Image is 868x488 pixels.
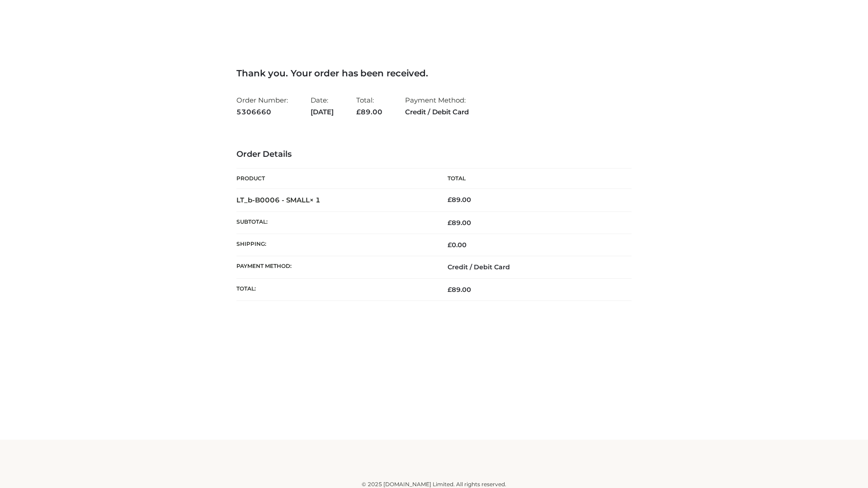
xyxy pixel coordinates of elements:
li: Order Number: [236,92,288,120]
span: £ [448,219,452,227]
th: Total [434,169,632,189]
th: Payment method: [236,256,434,278]
strong: × 1 [310,196,321,204]
bdi: 0.00 [448,241,467,249]
span: 89.00 [448,219,471,227]
th: Product [236,169,434,189]
strong: LT_b-B0006 - SMALL [236,196,321,204]
span: £ [448,196,452,204]
td: Credit / Debit Card [434,256,632,278]
span: 89.00 [448,286,471,294]
h3: Order Details [236,150,632,160]
span: 89.00 [356,108,382,116]
span: £ [448,286,452,294]
li: Total: [356,92,382,120]
th: Total: [236,278,434,300]
bdi: 89.00 [448,196,471,204]
h3: Thank you. Your order has been received. [236,68,632,79]
th: Shipping: [236,234,434,256]
span: £ [448,241,452,249]
li: Date: [311,92,334,120]
li: Payment Method: [405,92,469,120]
span: £ [356,108,361,116]
strong: 5306660 [236,106,288,118]
strong: [DATE] [311,106,334,118]
strong: Credit / Debit Card [405,106,469,118]
th: Subtotal: [236,211,434,234]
